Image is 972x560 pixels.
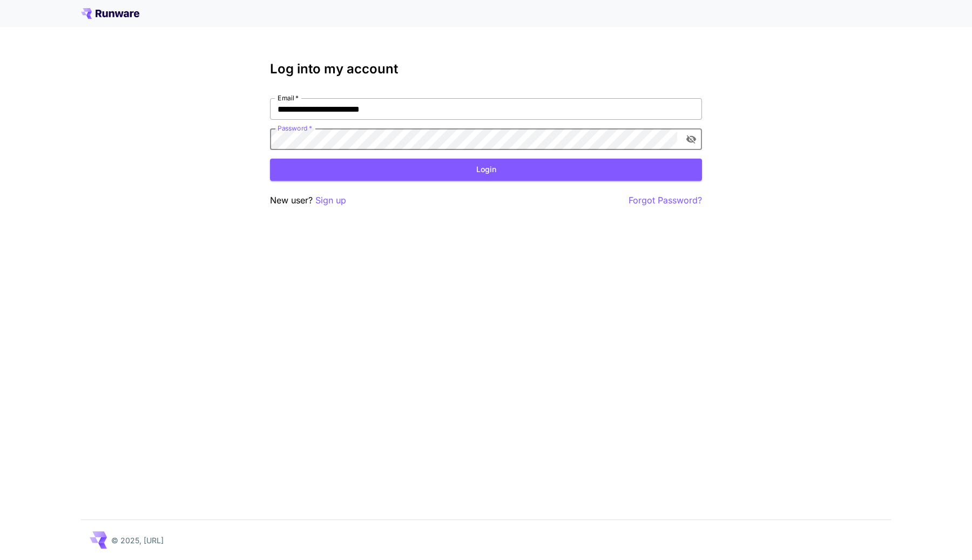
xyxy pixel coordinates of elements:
label: Email [278,93,299,103]
h3: Log into my account [270,62,702,77]
button: Sign up [315,194,346,207]
button: toggle password visibility [681,129,701,149]
p: New user? [270,194,346,207]
label: Password [278,124,312,133]
button: Forgot Password? [629,194,702,207]
button: Login [270,159,702,181]
p: © 2025, [URL] [111,535,164,546]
